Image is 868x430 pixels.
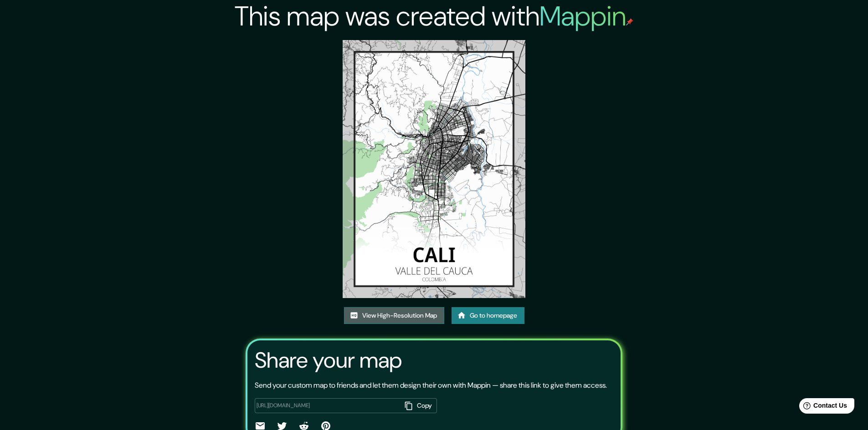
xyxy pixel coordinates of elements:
[255,348,402,373] h3: Share your map
[452,307,524,324] a: Go to homepage
[343,40,525,298] img: created-map
[626,18,633,25] img: mappin-pin
[344,307,444,324] a: View High-Resolution Map
[255,380,607,391] p: Send your custom map to friends and let them design their own with Mappin — share this link to gi...
[401,398,437,413] button: Copy
[787,395,858,420] iframe: Help widget launcher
